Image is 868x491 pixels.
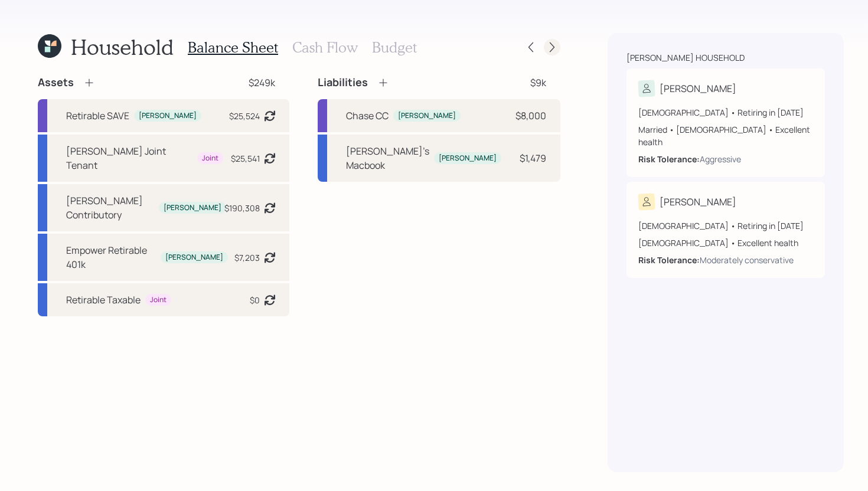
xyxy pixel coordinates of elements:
[139,111,197,121] div: [PERSON_NAME]
[700,153,741,165] div: Aggressive
[700,254,794,266] div: Moderately conservative
[188,39,278,56] h3: Balance Sheet
[165,253,223,263] div: [PERSON_NAME]
[515,109,546,123] div: $8,000
[202,153,218,163] div: Joint
[66,243,156,271] div: Empower Retirable 401k
[318,76,368,89] h4: Liabilities
[234,251,260,264] div: $7,203
[164,203,221,213] div: [PERSON_NAME]
[660,195,736,209] div: [PERSON_NAME]
[150,295,167,305] div: Joint
[66,293,141,307] div: Retirable Taxable
[249,76,275,90] div: $249k
[398,111,456,121] div: [PERSON_NAME]
[231,152,260,165] div: $25,541
[66,144,192,172] div: [PERSON_NAME] Joint Tenant
[38,76,74,89] h4: Assets
[66,109,129,123] div: Retirable SAVE
[638,220,813,232] div: [DEMOGRAPHIC_DATA] • Retiring in [DATE]
[660,81,736,96] div: [PERSON_NAME]
[229,110,260,122] div: $25,524
[638,153,700,165] b: Risk Tolerance:
[638,237,813,249] div: [DEMOGRAPHIC_DATA] • Excellent health
[638,106,813,119] div: [DEMOGRAPHIC_DATA] • Retiring in [DATE]
[250,294,260,306] div: $0
[638,254,700,266] b: Risk Tolerance:
[626,52,745,64] div: [PERSON_NAME] household
[292,39,358,56] h3: Cash Flow
[346,109,389,123] div: Chase CC
[71,34,174,60] h1: Household
[66,194,154,222] div: [PERSON_NAME] Contributory
[530,76,546,90] div: $9k
[638,123,813,148] div: Married • [DEMOGRAPHIC_DATA] • Excellent health
[224,202,260,214] div: $190,308
[372,39,417,56] h3: Budget
[520,151,546,165] div: $1,479
[346,144,429,172] div: [PERSON_NAME]'s Macbook
[439,153,497,163] div: [PERSON_NAME]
